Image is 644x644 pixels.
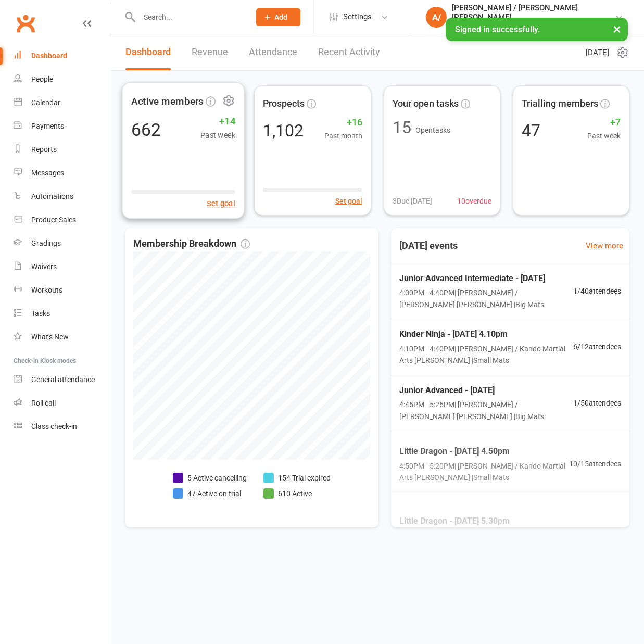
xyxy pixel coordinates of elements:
[335,195,362,207] button: Set goal
[31,75,53,83] div: People
[31,286,62,294] div: Workouts
[31,169,64,177] div: Messages
[31,145,57,154] div: Reports
[586,46,609,59] span: [DATE]
[173,488,247,499] li: 47 Active on trial
[586,239,623,252] a: View more
[31,52,67,60] div: Dashboard
[399,399,573,422] span: 4:45PM - 5:25PM | [PERSON_NAME] / [PERSON_NAME] [PERSON_NAME] | Big Mats
[399,460,569,483] span: 4:50PM - 5:20PM | [PERSON_NAME] / Kando Martial Arts [PERSON_NAME] | Small Mats
[14,115,110,138] a: Payments
[343,5,372,29] span: Settings
[399,327,573,341] span: Kinder Ninja - [DATE] 4.10pm
[263,488,331,499] li: 610 Active
[274,13,287,21] span: Add
[14,368,110,392] a: General attendance kiosk mode
[522,122,540,139] div: 47
[399,343,573,367] span: 4:10PM - 4:40PM | [PERSON_NAME] / Kando Martial Arts [PERSON_NAME] | Small Mats
[455,24,540,34] span: Signed in successfully.
[31,333,69,341] div: What's New
[31,122,64,130] div: Payments
[207,197,235,210] button: Set goal
[31,422,77,431] div: Class check-in
[200,129,235,142] span: Past week
[14,279,110,302] a: Workouts
[399,445,569,458] span: Little Dragon - [DATE] 4.50pm
[263,122,304,139] div: 1,102
[136,10,243,24] input: Search...
[192,34,228,70] a: Revenue
[14,68,110,91] a: People
[399,384,573,397] span: Junior Advanced - [DATE]
[573,341,621,352] span: 6 / 12 attendees
[31,192,73,200] div: Automations
[14,138,110,161] a: Reports
[14,44,110,68] a: Dashboard
[452,3,615,22] div: [PERSON_NAME] / [PERSON_NAME] [PERSON_NAME]
[14,325,110,349] a: What's New
[131,93,204,109] span: Active members
[426,7,447,28] div: A/
[31,98,60,107] div: Calendar
[263,472,331,484] li: 154 Trial expired
[587,130,621,142] span: Past week
[573,397,621,409] span: 1 / 50 attendees
[263,96,305,111] span: Prospects
[31,216,76,224] div: Product Sales
[608,18,626,40] button: ×
[133,236,250,251] span: Membership Breakdown
[569,458,621,470] span: 10 / 15 attendees
[173,472,247,484] li: 5 Active cancelling
[391,236,466,255] h3: [DATE] events
[14,392,110,415] a: Roll call
[125,34,171,70] a: Dashboard
[587,115,621,130] span: +7
[256,8,300,26] button: Add
[324,115,362,130] span: +16
[12,10,39,36] a: Clubworx
[573,285,621,297] span: 1 / 40 attendees
[522,96,598,111] span: Trialling members
[200,113,235,129] span: +14
[31,309,50,318] div: Tasks
[131,121,161,138] div: 662
[249,34,297,70] a: Attendance
[14,415,110,438] a: Class kiosk mode
[31,399,56,407] div: Roll call
[324,130,362,142] span: Past month
[14,185,110,208] a: Automations
[393,96,459,111] span: Your open tasks
[14,161,110,185] a: Messages
[318,34,380,70] a: Recent Activity
[393,195,432,207] span: 3 Due [DATE]
[399,272,573,285] span: Junior Advanced Intermediate - [DATE]
[31,239,61,247] div: Gradings
[457,195,491,207] span: 10 overdue
[399,515,573,528] span: Little Dragon - [DATE] 5.30pm
[14,91,110,115] a: Calendar
[399,287,573,310] span: 4:00PM - 4:40PM | [PERSON_NAME] / [PERSON_NAME] [PERSON_NAME] | Big Mats
[14,208,110,232] a: Product Sales
[415,126,450,134] span: Open tasks
[14,302,110,325] a: Tasks
[393,119,411,136] div: 15
[31,262,57,271] div: Waivers
[14,232,110,255] a: Gradings
[31,375,95,384] div: General attendance
[14,255,110,279] a: Waivers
